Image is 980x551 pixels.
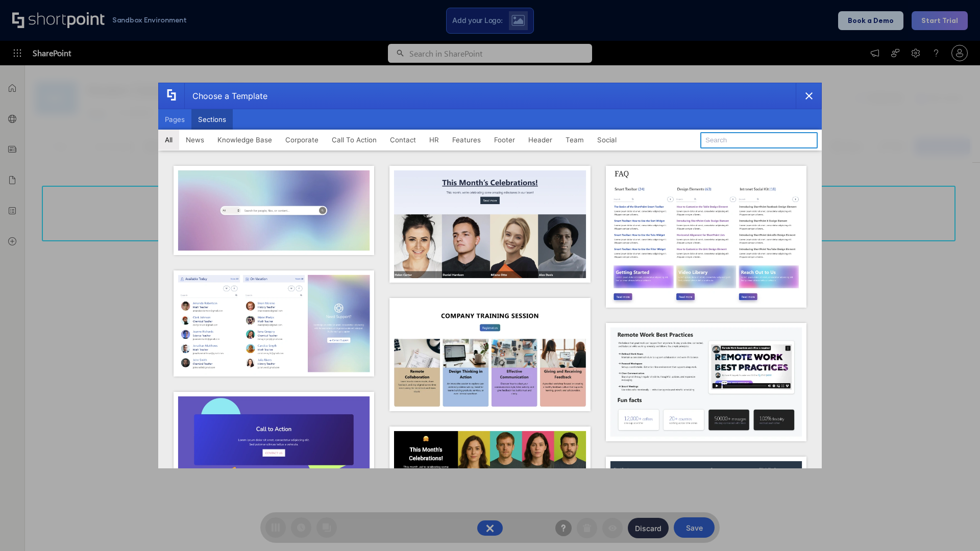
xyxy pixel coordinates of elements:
[179,130,211,150] button: News
[700,132,818,148] input: Search
[158,130,179,150] button: All
[184,83,267,109] div: Choose a Template
[591,130,623,150] button: Social
[929,502,980,551] iframe: Chat Widget
[325,130,383,150] button: Call To Action
[522,130,559,150] button: Header
[423,130,446,150] button: HR
[559,130,591,150] button: Team
[211,130,279,150] button: Knowledge Base
[191,109,233,130] button: Sections
[487,130,522,150] button: Footer
[446,130,487,150] button: Features
[158,109,191,130] button: Pages
[279,130,325,150] button: Corporate
[383,130,423,150] button: Contact
[158,83,822,468] div: template selector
